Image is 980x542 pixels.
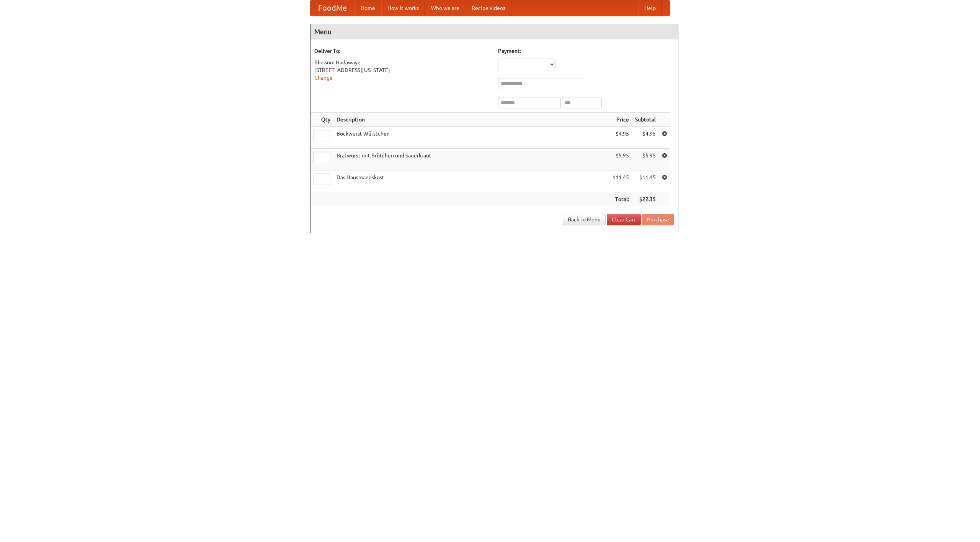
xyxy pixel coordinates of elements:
[310,24,678,39] h4: Menu
[632,192,659,206] th: $22.35
[333,149,609,170] td: Bratwurst mit Brötchen und Sauerkraut
[563,214,606,225] a: Back to Menu
[333,127,609,149] td: Bockwurst Würstchen
[425,0,465,16] a: Who we are
[609,170,632,192] td: $11.45
[314,75,333,81] a: Change
[609,149,632,170] td: $5.95
[314,47,490,55] h5: Deliver To:
[310,0,354,16] a: FoodMe
[314,66,490,74] div: [STREET_ADDRESS][US_STATE]
[465,0,511,16] a: Recipe videos
[609,127,632,149] td: $4.95
[498,47,674,55] h5: Payment:
[607,214,641,225] a: Clear Cart
[314,59,490,66] div: Blossom Hadawaye
[354,0,381,16] a: Home
[381,0,425,16] a: How it works
[632,149,659,170] td: $5.95
[333,170,609,192] td: Das Hausmannskost
[632,113,659,127] th: Subtotal
[638,0,662,16] a: Help
[632,127,659,149] td: $4.95
[310,113,333,127] th: Qty
[609,113,632,127] th: Price
[609,192,632,206] th: Total:
[642,214,674,225] button: Purchase
[632,170,659,192] td: $11.45
[333,113,609,127] th: Description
